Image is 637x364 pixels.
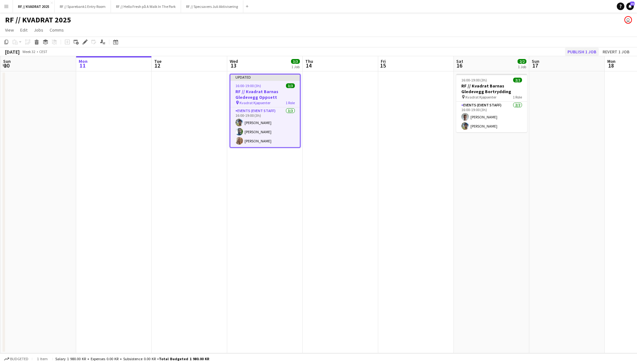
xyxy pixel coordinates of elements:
[532,58,539,64] span: Sun
[518,59,526,64] span: 2/2
[159,356,209,361] span: Total Budgeted 1 980.00 KR
[465,95,496,99] span: Kvadrat Kjøpsenter
[5,27,14,33] span: View
[3,58,11,64] span: Sun
[518,64,526,69] div: 1 Job
[565,48,599,56] button: Publish 1 job
[513,95,522,99] span: 1 Role
[78,62,88,69] span: 11
[230,74,300,148] app-job-card: Updated16:00-19:00 (3h)3/3RF // Kvadrat Barnas Gledevegg Oppsett Kvadrat Kjøpsenter1 RoleEvents (...
[230,107,300,147] app-card-role: Events (Event Staff)3/316:00-19:00 (3h)[PERSON_NAME][PERSON_NAME][PERSON_NAME]
[5,15,71,25] h1: RF // KVADRAT 2025
[20,27,27,33] span: Edit
[154,58,161,64] span: Tue
[456,74,527,132] app-job-card: 16:00-19:00 (3h)2/2RF // Kvadrat Barnas Gledevegg Bortrydding Kvadrat Kjøpsenter1 RoleEvents (Eve...
[455,62,463,69] span: 16
[35,356,50,361] span: 1 item
[39,49,47,54] div: CEST
[47,26,66,34] a: Comms
[5,49,20,55] div: [DATE]
[291,59,300,64] span: 3/3
[513,78,522,82] span: 2/2
[111,0,181,13] button: RF // Hello Fresh på A Walk In The Park
[630,2,634,6] span: 21
[235,83,261,88] span: 16:00-19:00 (3h)
[626,3,634,10] a: 21
[181,0,243,13] button: RF // Specsavers Juli Aktivisering
[286,83,295,88] span: 3/3
[600,48,632,56] button: Revert 1 job
[55,356,209,361] div: Salary 1 980.00 KR + Expenses 0.00 KR + Subsistence 0.00 KR =
[456,83,527,94] h3: RF // Kvadrat Barnas Gledevegg Bortrydding
[55,0,111,13] button: RF // Sparebank1 Entry Room
[3,26,16,34] a: View
[624,16,632,24] app-user-avatar: Marit Holvik
[230,58,238,64] span: Wed
[230,89,300,100] h3: RF // Kvadrat Barnas Gledevegg Oppsett
[461,78,487,82] span: 16:00-19:00 (3h)
[304,62,313,69] span: 14
[50,27,64,33] span: Comms
[606,62,616,69] span: 18
[456,58,463,64] span: Sat
[10,357,28,361] span: Budgeted
[456,102,527,132] app-card-role: Events (Event Staff)2/216:00-19:00 (3h)[PERSON_NAME][PERSON_NAME]
[18,26,30,34] a: Edit
[229,62,238,69] span: 13
[531,62,539,69] span: 17
[230,75,300,80] div: Updated
[381,58,386,64] span: Fri
[286,100,295,105] span: 1 Role
[79,58,88,64] span: Mon
[3,355,29,362] button: Budgeted
[31,26,46,34] a: Jobs
[291,64,300,69] div: 1 Job
[153,62,161,69] span: 12
[380,62,386,69] span: 15
[13,0,55,13] button: RF // KVADRAT 2025
[607,58,616,64] span: Mon
[2,62,11,69] span: 10
[305,58,313,64] span: Thu
[34,27,43,33] span: Jobs
[240,100,270,105] span: Kvadrat Kjøpsenter
[21,49,37,54] span: Week 32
